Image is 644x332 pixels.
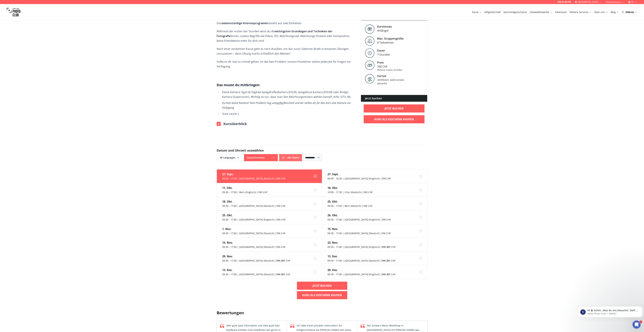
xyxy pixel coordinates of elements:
[327,200,372,204] div: 25. Okt.
[221,90,355,99] li: Deine Kamera: Egal ob Digitale Spiegelreflexkamera ( (P, A/Av, S/Tv, M)
[327,186,373,190] div: 18. Okt.
[222,186,267,190] div: 11. Okt.
[217,155,242,161] span: All Languages
[222,241,285,245] div: 15. Nov.
[222,177,285,180] div: 09:30 - 17:00 | [GEOGRAPHIC_DATA] (Deutsch) | 390 CHF
[382,273,386,276] span: 390
[222,254,290,258] div: 29. Nov.
[222,200,285,204] div: 18. Okt.
[377,29,392,33] div: Anfänger
[276,101,284,105] u: vorher
[386,273,391,276] em: 351
[222,268,290,272] div: 13. Dez.
[222,213,286,217] div: 25. Okt.
[222,101,351,109] em: Du hast keine Kamera? Kein Problem! Sag uns Bescheid und wir stellen dir für den Kurs eine Kamera...
[377,36,404,41] div: Max. Gruppengröße
[327,218,391,221] div: 09:30 - 17:00 | [GEOGRAPHIC_DATA] (Englisch) | 390 CHF
[484,10,501,14] a: Mitgliedschaft
[327,245,396,249] div: 09:30 - 17:00 | [GEOGRAPHIC_DATA] (Englisch) | CHF
[327,232,391,235] div: 09:30 - 17:00 | [GEOGRAPHIC_DATA] (Deutsch) | 390 CHF
[382,259,386,262] span: 390
[377,78,406,85] div: zertifiziert, Geld-zurück-Garantie
[217,59,355,69] p: Sollte es dir mal zu schnell gehen, ist das kein Problem: Unsere Fotolehrer stehen jederzeit für ...
[386,245,391,249] em: 351
[483,10,502,15] button: Mitgliedschaft
[377,24,392,29] div: Kursniveau
[361,95,427,102] div: Jetzt buchen
[222,227,285,231] div: 1. Nov.
[502,10,528,15] button: Geschenkgutscheine
[377,65,402,69] div: 390 CHF
[217,29,355,43] p: Während der ersten vier Stunden wirst du die lernen, sodass Begriffe wie Fokus, ISO, Belichtungsz...
[222,191,267,194] div: 09:30 - 17:00 | Bern (Englisch) | 390 CHF
[555,10,567,14] a: Fotoreisen
[639,321,642,323] span: 1
[472,10,482,14] a: Kurse
[327,213,391,217] div: 26. Okt.
[276,259,280,262] span: 390
[365,74,374,83] img: Vorteil
[244,154,278,161] button: Deutschschweiz
[528,10,554,15] button: Fotowettbewerbe
[279,154,302,161] button: Alle Städte
[365,48,374,58] img: Level
[327,241,396,245] div: 22. Nov.
[633,321,641,329] iframe: Intercom live chat
[7,5,20,19] img: Swiss photo club
[594,10,608,14] a: Über uns
[611,10,619,14] a: Blog
[382,245,386,249] span: 390
[302,293,342,297] b: Kurs als Geschenk kaufen
[609,10,620,15] button: Blog
[576,299,644,323] iframe: Intercom notifications message
[568,10,593,15] button: Weitere Services
[327,254,395,258] div: 13. Dez.
[365,24,374,34] img: Level
[327,268,396,272] div: 20. Dez.
[364,104,425,113] a: Jetzt buchen
[297,282,347,290] a: Jetzt buchen
[386,259,390,262] em: 351
[377,48,390,53] div: Dauer
[374,117,414,121] b: Kurs als Geschenk kaufen
[503,10,527,14] a: Geschenkgutscheine
[327,177,391,180] div: 09:30 - 16:30 | [GEOGRAPHIC_DATA] (Englisch) | 390 CHF
[327,259,395,262] div: 09:30 - 17:00 | [GEOGRAPHIC_DATA] (Deutsch) | CHF
[365,36,374,46] img: Level
[365,60,374,70] img: Preis
[570,10,592,14] a: Weitere Services
[385,106,404,110] b: Jetzt buchen
[364,115,425,123] a: Kurs als Geschenk kaufen
[221,111,355,116] li: Gute Laune :)
[217,122,221,126] img: Outline Close
[276,273,280,276] span: 390
[217,121,247,126] button: Kursüberblick
[222,218,286,221] div: 09:30 - 17:00 | [GEOGRAPHIC_DATA] (Englisch) | 390 CHF
[217,154,243,161] button: All Languages
[222,21,267,25] strong: siebenstündige Intensivprogramm
[217,148,428,153] h2: Datum und Uhrzeit auswählen
[471,10,483,15] button: Kurse
[327,204,372,208] div: 09:30 - 17:00 | Bern (Deutsch) | 390 CHF
[622,10,637,14] div: Oleksiy
[217,21,355,26] p: Das besteht aus zwei Einheiten:
[530,10,552,14] a: Fotowettbewerbe
[377,74,406,78] div: Vorteil
[297,291,347,299] a: Kurs als Geschenk kaufen
[558,1,571,3] a: 058 51 00 270
[377,41,404,45] div: 8 Teilnehmer
[217,310,428,315] h3: Bewertungen
[222,172,285,176] div: 27. Sept.
[377,69,402,71] div: Material, Snacks, Zertifikat
[222,232,285,235] div: 09:30 - 17:00 | [GEOGRAPHIC_DATA] (Deutsch) | 390 CHF
[281,259,285,262] em: 351
[217,83,260,87] strong: Das musst du mitbringen:
[222,245,285,249] div: 09:30 - 17:00 | [GEOGRAPHIC_DATA] (Deutsch) | 390 CHF
[327,172,391,176] div: 27. Sept.
[327,273,396,276] div: 09:30 - 17:00 | [GEOGRAPHIC_DATA] (Englisch) | CHF
[327,191,373,194] div: 10:00 - 17:30 | Chur (Deutsch) | 390 CHF
[281,273,285,276] em: 351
